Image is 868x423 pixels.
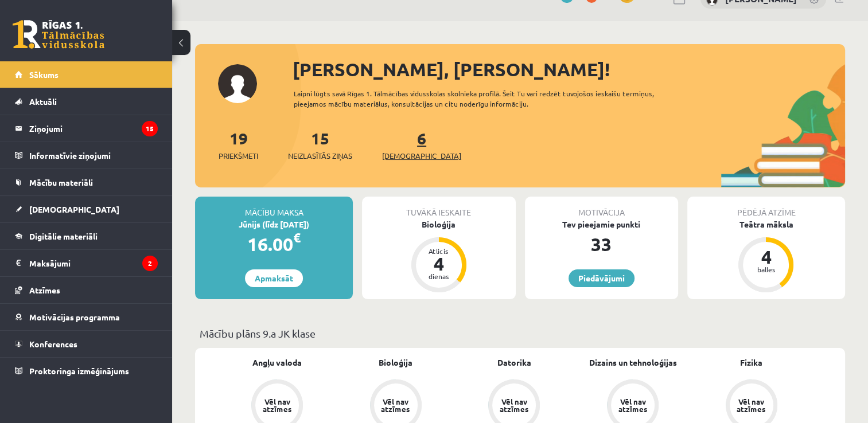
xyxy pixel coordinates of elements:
div: dienas [422,273,456,280]
a: Angļu valoda [252,357,302,369]
a: Fizika [740,357,762,369]
div: Bioloģija [362,218,515,230]
div: 4 [422,254,456,273]
span: € [293,229,301,246]
a: Ziņojumi15 [15,115,158,142]
a: Bioloģija Atlicis 4 dienas [362,218,515,294]
a: 15Neizlasītās ziņas [288,128,352,162]
div: Teātra māksla [687,218,845,230]
a: Rīgas 1. Tālmācības vidusskola [13,20,104,49]
a: [DEMOGRAPHIC_DATA] [15,196,158,222]
span: Aktuāli [29,96,57,107]
div: Vēl nav atzīmes [617,398,649,413]
legend: Maksājumi [29,250,158,276]
div: Vēl nav atzīmes [261,398,293,413]
a: Teātra māksla 4 balles [687,218,845,294]
a: Digitālie materiāli [15,223,158,249]
span: [DEMOGRAPHIC_DATA] [29,204,119,214]
a: 19Priekšmeti [219,128,258,162]
span: Neizlasītās ziņas [288,150,352,162]
div: Pēdējā atzīme [687,197,845,218]
a: Apmaksāt [245,269,303,287]
i: 2 [142,256,158,271]
p: Mācību plāns 9.a JK klase [200,326,840,341]
div: Atlicis [422,248,456,254]
div: Vēl nav atzīmes [498,398,530,413]
a: Aktuāli [15,88,158,115]
div: Jūnijs (līdz [DATE]) [195,218,353,230]
span: [DEMOGRAPHIC_DATA] [382,150,461,162]
div: Tev pieejamie punkti [525,218,678,230]
a: Maksājumi2 [15,250,158,276]
div: 16.00 [195,230,353,258]
div: 4 [749,248,783,266]
a: Atzīmes [15,277,158,303]
div: Tuvākā ieskaite [362,197,515,218]
div: Vēl nav atzīmes [735,398,768,413]
a: Konferences [15,331,158,357]
div: Laipni lūgts savā Rīgas 1. Tālmācības vidusskolas skolnieka profilā. Šeit Tu vari redzēt tuvojošo... [294,88,684,109]
legend: Informatīvie ziņojumi [29,142,158,169]
span: Sākums [29,69,59,80]
a: Motivācijas programma [15,304,158,330]
div: Motivācija [525,197,678,218]
span: Motivācijas programma [29,312,120,322]
span: Konferences [29,339,77,349]
i: 15 [142,121,158,136]
legend: Ziņojumi [29,115,158,142]
span: Proktoringa izmēģinājums [29,366,129,376]
a: Dizains un tehnoloģijas [589,357,677,369]
a: Proktoringa izmēģinājums [15,358,158,384]
span: Digitālie materiāli [29,231,98,241]
a: Datorika [497,357,531,369]
a: Bioloģija [379,357,412,369]
a: Piedāvājumi [569,269,635,287]
span: Mācību materiāli [29,177,93,187]
span: Atzīmes [29,285,60,295]
div: 33 [525,230,678,258]
a: 6[DEMOGRAPHIC_DATA] [382,128,461,162]
div: balles [749,266,783,273]
div: [PERSON_NAME], [PERSON_NAME]! [293,56,845,83]
a: Sākums [15,61,158,88]
span: Priekšmeti [219,150,258,162]
div: Mācību maksa [195,197,353,218]
a: Mācību materiāli [15,169,158,195]
a: Informatīvie ziņojumi [15,142,158,169]
div: Vēl nav atzīmes [380,398,412,413]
